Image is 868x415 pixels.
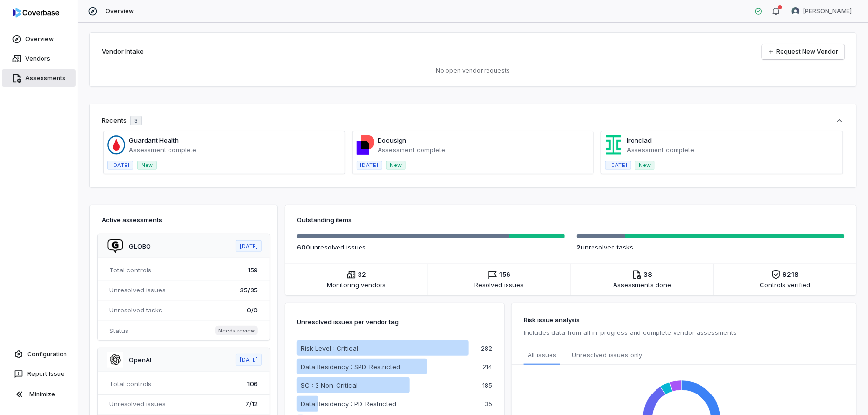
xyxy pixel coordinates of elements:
a: Ironclad [627,136,652,144]
p: unresolved task s [577,242,845,252]
a: Assessments [2,69,76,87]
p: 185 [482,382,492,389]
span: Overview [106,7,134,15]
a: Overview [2,30,76,48]
h3: Risk issue analysis [524,315,845,325]
span: Assessments done [613,280,671,290]
h3: Active assessments [102,215,266,225]
span: All issues [528,350,556,360]
p: 35 [485,401,492,407]
a: Docusign [378,136,407,144]
p: Unresolved issues per vendor tag [297,315,399,329]
img: logo-D7KZi-bG.svg [13,8,59,18]
p: No open vendor requests [102,67,845,75]
span: 32 [358,270,367,280]
button: Arun Muthu avatar[PERSON_NAME] [786,4,858,19]
span: Monitoring vendors [327,280,386,290]
p: Includes data from all in-progress and complete vendor assessments [524,327,845,338]
a: Request New Vendor [762,44,845,59]
p: 282 [481,345,492,352]
span: 2 [577,243,581,251]
button: Report Issue [4,365,74,383]
p: 214 [482,364,492,370]
a: Guardant Health [129,136,179,144]
a: OpenAI [129,356,151,364]
span: 9218 [783,270,799,280]
h3: Outstanding items [297,215,845,225]
a: Vendors [2,50,76,67]
button: Recents3 [102,116,845,125]
span: Unresolved issues only [572,350,643,361]
button: Minimize [4,385,74,404]
h2: Vendor Intake [102,47,144,57]
span: Controls verified [760,280,810,290]
a: GLOBO [129,242,151,250]
span: Resolved issues [475,280,524,290]
div: Recents [102,116,142,125]
p: Risk Level : Critical [301,343,358,353]
p: SC : 3 Non-Critical [301,380,358,390]
p: unresolved issue s [297,242,565,252]
span: 38 [644,270,653,280]
p: Data Residency : PD-Restricted [301,399,396,409]
span: 156 [500,270,511,280]
span: [PERSON_NAME] [804,7,852,15]
img: Arun Muthu avatar [792,7,800,15]
span: 3 [134,117,138,124]
p: Data Residency : SPD-Restricted [301,362,400,372]
span: 600 [297,243,310,251]
a: Configuration [4,346,74,363]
